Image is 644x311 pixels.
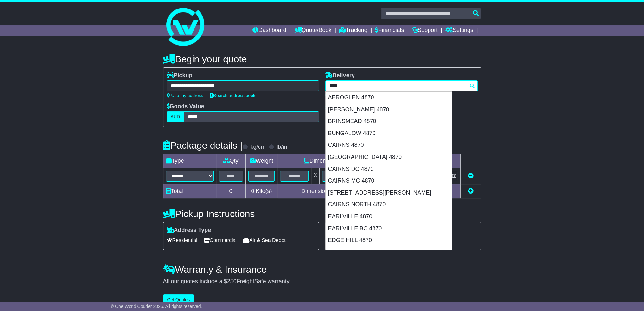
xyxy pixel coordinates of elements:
[326,211,452,223] div: EARLVILLE 4870
[326,139,452,151] div: CAIRNS 4870
[163,294,194,305] button: Get Quotes
[326,163,452,175] div: CAIRNS DC 4870
[294,25,331,36] a: Quote/Book
[204,235,237,245] span: Commercial
[163,264,481,275] h4: Warranty & Insurance
[339,25,367,36] a: Tracking
[163,154,216,168] td: Type
[163,184,216,198] td: Total
[111,304,202,309] span: © One World Courier 2025. All rights reserved.
[163,208,319,219] h4: Pickup Instructions
[277,154,395,168] td: Dimensions (L x W x H)
[167,103,204,110] label: Goods Value
[445,25,473,36] a: Settings
[326,246,452,258] div: FRESHWATER 4870
[311,168,320,184] td: x
[277,184,395,198] td: Dimensions in Centimetre(s)
[326,92,452,104] div: AEROGLEN 4870
[326,128,452,140] div: BUNGALOW 4870
[216,154,245,168] td: Qty
[167,111,184,122] label: AUD
[163,278,481,285] div: All our quotes include a $ FreightSafe warranty.
[167,235,197,245] span: Residential
[326,223,452,235] div: EARLVILLE BC 4870
[326,104,452,116] div: [PERSON_NAME] 4870
[167,227,211,234] label: Address Type
[325,72,355,79] label: Delivery
[277,144,287,151] label: lb/in
[167,93,203,98] a: Use my address
[163,140,243,151] h4: Package details |
[326,187,452,199] div: [STREET_ADDRESS][PERSON_NAME]
[251,188,254,194] span: 0
[326,175,452,187] div: CAIRNS MC 4870
[245,154,277,168] td: Weight
[227,278,237,284] span: 250
[375,25,404,36] a: Financials
[325,80,478,91] typeahead: Please provide city
[167,72,193,79] label: Pickup
[326,115,452,128] div: BRINSMEAD 4870
[243,235,286,245] span: Air & Sea Depot
[216,184,245,198] td: 0
[326,199,452,211] div: CAIRNS NORTH 4870
[326,151,452,163] div: [GEOGRAPHIC_DATA] 4870
[245,184,277,198] td: Kilo(s)
[326,234,452,246] div: EDGE HILL 4870
[252,25,286,36] a: Dashboard
[250,144,265,151] label: kg/cm
[210,93,255,98] a: Search address book
[412,25,437,36] a: Support
[468,173,474,179] a: Remove this item
[468,188,474,194] a: Add new item
[163,54,481,64] h4: Begin your quote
